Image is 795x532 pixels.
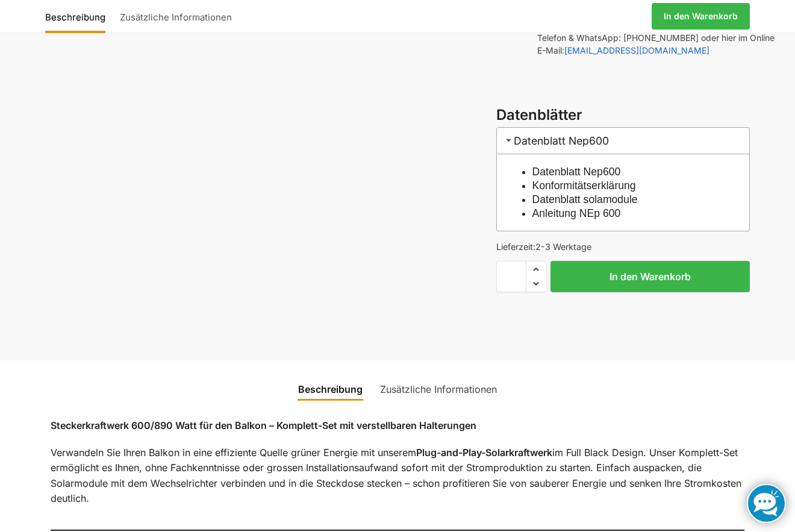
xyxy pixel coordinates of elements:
a: [EMAIL_ADDRESS][DOMAIN_NAME] [564,45,709,55]
a: Zusätzliche Informationen [373,375,504,404]
span: Increase quantity [526,261,546,277]
a: In den Warenkorb [652,3,750,30]
iframe: Sicherer Rahmen für schnelle Bezahlvorgänge [494,299,752,333]
a: Zusätzliche Informationen [114,2,238,31]
a: Datenblatt Nep600 [532,166,621,178]
strong: Steckerkraftwerk 600/890 Watt für den Balkon – Komplett-Set mit verstellbaren Halterungen [51,419,476,431]
a: Datenblatt solamodule [532,193,638,205]
a: Anleitung NEp 600 [532,207,621,219]
span: Reduce quantity [526,276,546,292]
span: 2-3 Werktage [535,242,591,252]
h3: Datenblätter [496,105,750,126]
span: Lieferzeit: [496,242,591,252]
h3: Datenblatt Nep600 [496,127,750,154]
strong: Plug-and-Play-Solarkraftwerk [416,446,552,458]
a: Beschreibung [45,2,111,31]
p: Verwandeln Sie Ihren Balkon in eine effiziente Quelle grüner Energie mit unserem im Full Black De... [51,445,745,507]
a: Beschreibung [291,375,370,404]
button: In den Warenkorb [550,261,750,292]
a: Konformitätserklärung [532,180,636,192]
input: Produktmenge [496,261,526,292]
